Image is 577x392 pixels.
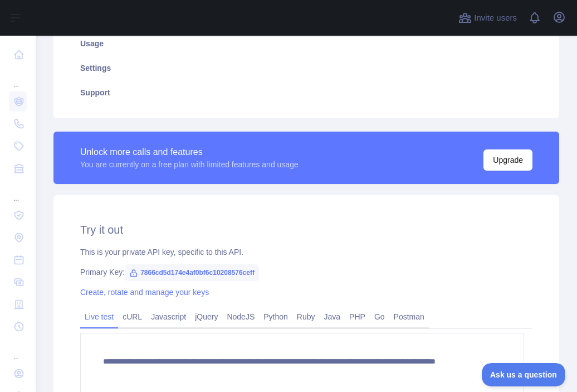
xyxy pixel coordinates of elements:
a: Live test [80,308,118,326]
h2: Try it out [80,222,532,238]
a: Create, rotate and manage your keys [80,288,209,297]
a: Usage [67,31,546,56]
a: jQuery [190,308,222,326]
a: PHP [345,308,370,326]
div: ... [9,181,27,203]
div: ... [9,67,27,89]
a: Java [320,308,345,326]
a: Javascript [146,308,190,326]
div: This is your private API key, specific to this API. [80,246,532,258]
a: Ruby [292,308,320,326]
a: Python [259,308,292,326]
a: Go [370,308,389,326]
span: 7866cd5d174e4af0bf6c10208576ceff [125,264,259,281]
div: You are currently on a free plan with limited features and usage [80,159,299,170]
span: Invite users [474,12,517,25]
a: Postman [389,308,429,326]
button: Upgrade [483,149,532,171]
iframe: Toggle Customer Support [482,363,566,386]
a: NodeJS [222,308,259,326]
a: cURL [118,308,146,326]
a: Support [67,80,546,105]
div: ... [9,339,27,361]
div: Unlock more calls and features [80,146,299,159]
div: Primary Key: [80,267,532,278]
button: Invite users [456,9,519,27]
a: Settings [67,56,546,80]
